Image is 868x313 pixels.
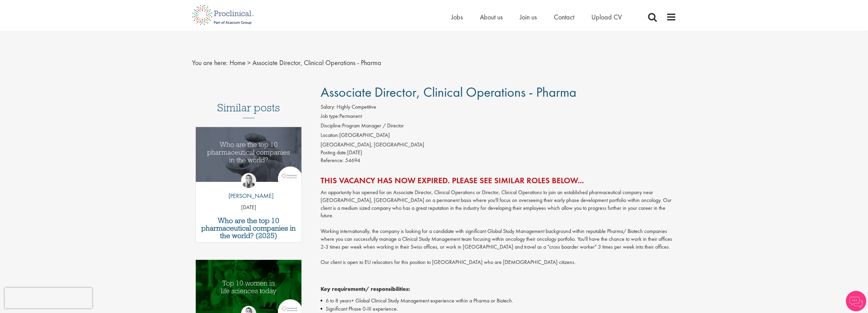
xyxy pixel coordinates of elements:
[321,176,676,185] h2: This vacancy has now expired. Please see similar roles below...
[196,204,302,212] p: [DATE]
[321,149,676,157] div: [DATE]
[217,102,280,118] h3: Similar posts
[223,191,274,200] p: [PERSON_NAME]
[196,127,302,182] img: Top 10 pharmaceutical companies in the world 2025
[230,58,246,67] a: breadcrumb link
[321,149,347,156] span: Posting date:
[554,13,574,21] a: Contact
[5,288,92,308] iframe: reCAPTCHA
[591,13,622,21] a: Upload CV
[321,112,339,120] label: Job type:
[337,103,376,110] span: Highly Competitive
[321,83,576,101] span: Associate Director, Clinical Operations - Pharma
[321,305,676,313] li: Significant Phase 0-III experience.
[321,103,335,111] label: Salary:
[321,141,676,149] div: [GEOGRAPHIC_DATA], [GEOGRAPHIC_DATA]
[223,173,274,204] a: Hannah Burke [PERSON_NAME]
[846,291,866,311] img: Chatbot
[321,122,676,131] li: Program Manager / Director
[321,157,344,165] label: Reference:
[321,131,339,139] label: Location:
[252,58,381,67] span: Associate Director, Clinical Operations - Pharma
[345,157,360,164] span: 54694
[321,297,676,305] li: 6 to 8 years+ Global Clinical Study Management experience within a Pharma or Biotech.
[451,13,463,21] a: Jobs
[241,173,256,188] img: Hannah Burke
[247,58,251,67] span: >
[520,13,537,21] a: Join us
[321,112,676,122] li: Permanent
[192,58,228,67] span: You are here:
[321,189,676,266] p: An opportunity has opened for an Associate Director, Clinical Operations or Director, Clinical Op...
[199,217,298,239] a: Who are the top 10 pharmaceutical companies in the world? (2025)
[480,13,503,21] a: About us
[321,122,342,130] label: Discipline:
[196,127,302,187] a: Link to a post
[321,285,410,293] strong: Key requirements/ responsibilities:
[321,131,676,141] li: [GEOGRAPHIC_DATA]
